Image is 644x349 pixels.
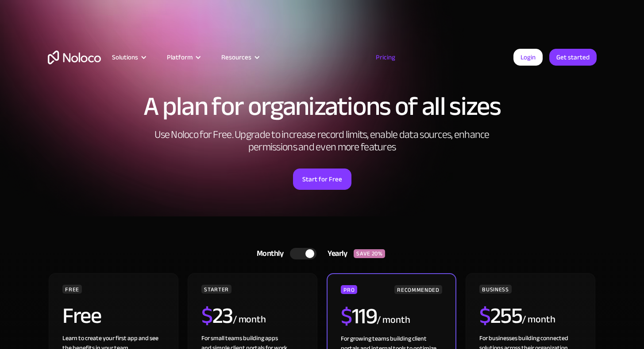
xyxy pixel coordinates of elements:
div: Platform [156,51,210,63]
div: RECOMMENDED [394,285,442,294]
h2: Use Noloco for Free. Upgrade to increase record limits, enable data sources, enhance permissions ... [145,129,499,153]
h2: 119 [341,305,377,327]
a: Pricing [365,51,406,63]
div: Resources [210,51,269,63]
a: Get started [549,49,597,66]
span: $ [479,295,490,337]
h2: 23 [201,305,233,327]
div: / month [233,313,266,327]
div: PRO [341,285,357,294]
div: Solutions [112,51,138,63]
div: Monthly [246,247,290,260]
span: $ [341,295,352,337]
div: STARTER [201,285,231,294]
div: Resources [221,51,251,63]
div: Solutions [101,51,156,63]
a: Start for Free [293,169,351,190]
div: Platform [167,51,193,63]
div: BUSINESS [479,285,511,294]
h2: 255 [479,305,522,327]
div: / month [522,313,555,327]
h1: A plan for organizations of all sizes [48,93,597,120]
div: SAVE 20% [354,249,385,258]
a: Login [513,49,543,66]
div: Yearly [316,247,354,260]
div: FREE [62,285,82,294]
span: $ [201,295,212,337]
h2: Free [62,305,101,327]
div: / month [377,313,410,327]
a: home [48,51,101,64]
